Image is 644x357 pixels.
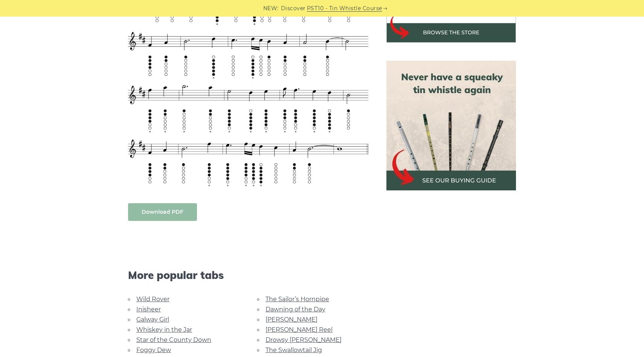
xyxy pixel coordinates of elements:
a: The Sailor’s Hornpipe [266,296,329,303]
a: [PERSON_NAME] [266,316,317,323]
a: The Swallowtail Jig [266,346,322,354]
img: tin whistle buying guide [386,61,516,190]
span: Discover [281,4,306,13]
a: Inisheer [136,306,161,313]
a: Wild Rover [136,296,169,303]
a: Drowsy [PERSON_NAME] [266,336,342,343]
a: Star of the County Down [136,336,211,343]
a: Dawning of the Day [266,306,325,313]
a: PST10 - Tin Whistle Course [307,4,382,13]
a: [PERSON_NAME] Reel [266,326,333,333]
a: Download PDF [128,203,197,221]
a: Galway Girl [136,316,169,323]
span: NEW: [263,4,279,13]
span: More popular tabs [128,269,368,282]
a: Whiskey in the Jar [136,326,192,333]
a: Foggy Dew [136,346,171,354]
